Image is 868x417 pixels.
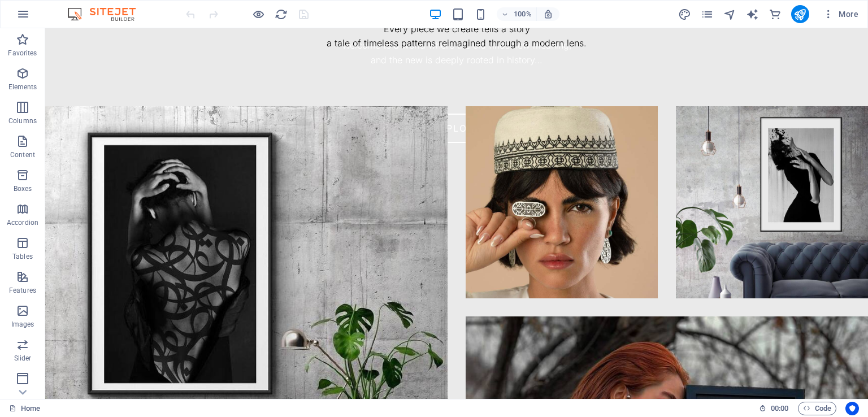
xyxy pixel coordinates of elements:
[678,7,692,21] button: design
[845,402,859,415] button: Usercentrics
[818,5,863,23] button: More
[7,218,38,227] p: Accordion
[701,7,714,21] button: pages
[251,7,265,21] button: Click here to leave preview mode and continue editing
[65,7,150,21] img: Editor Logo
[823,8,858,20] span: More
[10,150,35,159] p: Content
[791,5,809,23] button: publish
[543,9,553,19] i: On resize automatically adjust zoom level to fit chosen device.
[771,402,788,415] span: 00 00
[8,82,37,92] p: Elements
[274,7,288,21] button: reload
[723,7,737,21] button: navigator
[9,286,36,295] p: Features
[769,8,782,21] i: Commerce
[514,7,532,21] h6: 100%
[11,320,34,329] p: Images
[701,8,714,21] i: Pages (Ctrl+Alt+S)
[8,116,37,125] p: Columns
[9,402,40,415] a: Click to cancel selection. Double-click to open Pages
[14,184,32,193] p: Boxes
[779,404,780,412] span: :
[497,7,537,21] button: 100%
[759,402,789,415] h6: Session time
[769,7,782,21] button: commerce
[14,354,32,363] p: Slider
[798,402,836,415] button: Code
[12,252,33,261] p: Tables
[723,8,736,21] i: Navigator
[803,402,831,415] span: Code
[275,8,288,21] i: Reload page
[678,8,691,21] i: Design (Ctrl+Alt+Y)
[793,8,806,21] i: Publish
[746,7,759,21] button: text_generator
[8,49,37,58] p: Favorites
[746,8,759,21] i: AI Writer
